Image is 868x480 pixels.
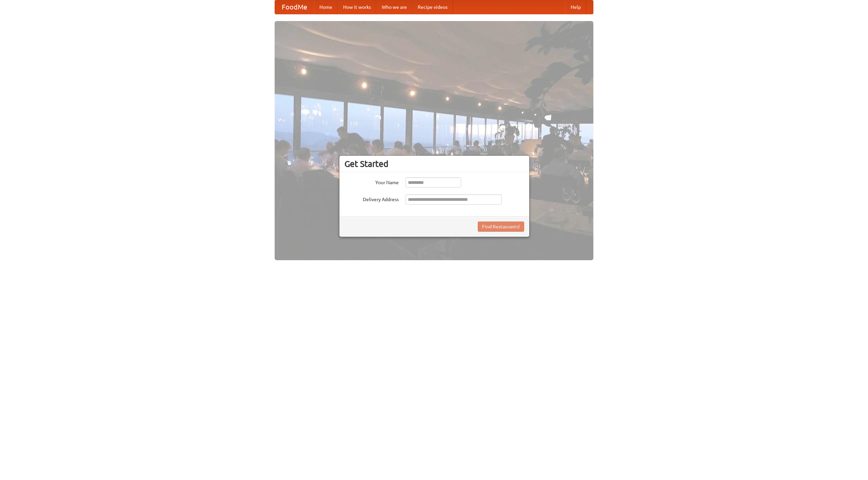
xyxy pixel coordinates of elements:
button: Find Restaurants! [478,222,524,232]
a: Home [314,0,338,14]
h3: Get Started [344,159,524,169]
a: Who we are [376,0,412,14]
a: FoodMe [275,0,314,14]
label: Delivery Address [344,194,399,203]
a: How it works [338,0,376,14]
label: Your Name [344,177,399,186]
a: Help [565,0,586,14]
a: Recipe videos [412,0,453,14]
